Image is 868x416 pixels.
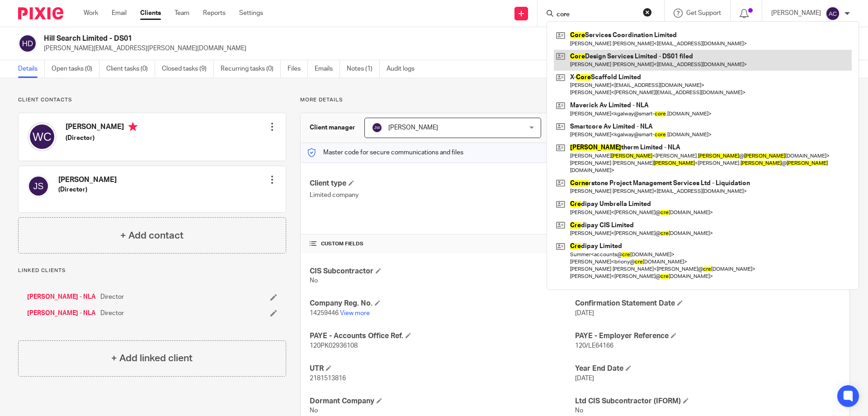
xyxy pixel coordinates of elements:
a: Closed tasks (9) [162,60,214,78]
span: 120/LE64166 [575,343,613,349]
h4: PAYE - Accounts Office Ref. [310,331,575,341]
span: Get Support [686,10,721,16]
h4: [PERSON_NAME] [58,175,117,185]
img: svg%3E [372,122,382,133]
span: No [575,407,583,414]
a: Work [84,9,98,18]
h4: + Add contact [120,229,184,243]
h4: CIS Subcontractor [310,267,575,276]
a: Settings [239,9,263,18]
img: svg%3E [826,6,840,21]
span: Director [100,309,124,318]
span: [DATE] [575,375,594,382]
span: Director [100,292,124,301]
p: [PERSON_NAME][EMAIL_ADDRESS][PERSON_NAME][DOMAIN_NAME] [44,44,727,53]
a: Audit logs [387,60,421,78]
a: View more [340,310,370,316]
a: Files [288,60,308,78]
h4: PAYE - Employer Reference [575,331,840,341]
span: [DATE] [575,310,594,316]
h4: Ltd CIS Subcontractor (IFORM) [575,397,840,406]
p: Master code for secure communications and files [307,148,463,157]
p: More details [300,96,850,104]
span: 2181513816 [310,375,346,382]
a: Email [112,9,127,18]
a: Clients [140,9,161,18]
h4: Year End Date [575,364,840,373]
h5: (Director) [66,134,137,143]
a: Notes (1) [347,60,380,78]
h4: Dormant Company [310,397,575,406]
span: 14259446 [310,310,339,316]
p: [PERSON_NAME] [771,9,821,18]
a: [PERSON_NAME] - NLA [27,292,96,301]
a: Details [18,60,45,78]
a: Open tasks (0) [52,60,99,78]
button: Clear [643,8,652,17]
img: svg%3E [28,122,57,151]
span: No [310,407,318,414]
input: Search [556,11,637,19]
img: Pixie [18,7,63,19]
h4: CUSTOM FIELDS [310,240,575,248]
h4: UTR [310,364,575,373]
img: svg%3E [18,34,37,53]
h4: Company Reg. No. [310,299,575,308]
p: Limited company [310,191,575,200]
a: Client tasks (0) [106,60,155,78]
img: svg%3E [28,175,49,197]
a: Reports [203,9,226,18]
i: Primary [128,122,137,131]
h5: (Director) [58,185,117,194]
a: Recurring tasks (0) [221,60,281,78]
span: No [310,277,318,284]
h2: Hill Search Limited - DS01 [44,34,590,43]
h4: [PERSON_NAME] [66,122,137,134]
h4: Confirmation Statement Date [575,299,840,308]
a: Team [175,9,189,18]
h4: Client type [310,179,575,188]
a: Emails [315,60,340,78]
h3: Client manager [310,123,355,132]
p: Linked clients [18,267,286,274]
a: [PERSON_NAME] - NLA [27,309,96,318]
p: Client contacts [18,96,286,104]
h4: + Add linked client [111,351,193,365]
span: 120PK02936108 [310,343,358,349]
span: [PERSON_NAME] [388,124,438,131]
